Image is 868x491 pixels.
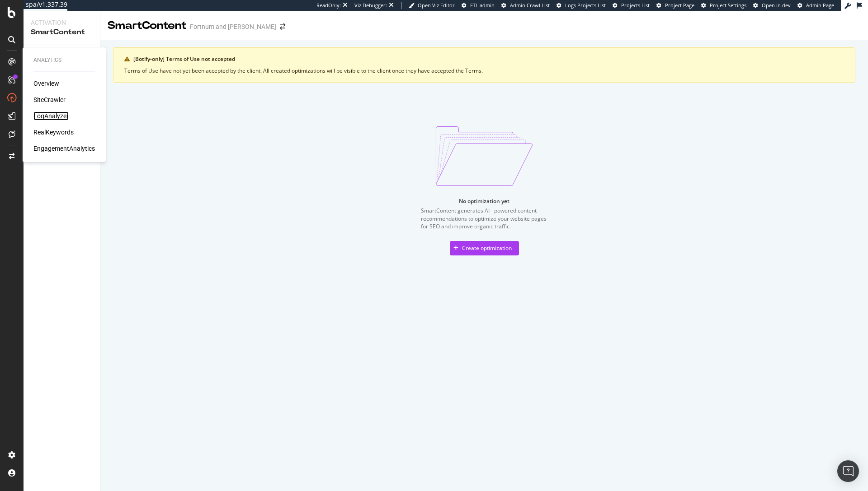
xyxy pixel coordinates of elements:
[354,2,387,9] div: Viz Debugger:
[33,95,66,104] a: SiteCrawler
[837,460,859,482] div: Open Intercom Messenger
[33,56,95,64] div: Analytics
[33,111,69,120] a: LogAnalyzer
[31,27,93,37] div: SmartContent
[418,2,455,9] span: Open Viz Editor
[557,2,606,9] a: Logs Projects List
[31,18,93,27] div: Activation
[510,2,550,9] span: Admin Crawl List
[113,47,855,83] div: warning banner
[656,2,694,9] a: Project Page
[459,197,509,205] div: No optimization yet
[806,2,834,9] span: Admin Page
[501,2,550,9] a: Admin Crawl List
[753,2,791,9] a: Open in dev
[462,244,512,252] div: Create optimization
[621,2,650,9] span: Projects List
[710,2,746,9] span: Project Settings
[435,122,533,190] img: svg%3e
[108,18,186,33] div: SmartContent
[470,2,495,9] span: FTL admin
[665,2,694,9] span: Project Page
[190,22,276,31] div: Fortnum and [PERSON_NAME]
[124,67,844,75] div: Terms of Use have not yet been accepted by the client. All created optimizations will be visible ...
[762,2,791,9] span: Open in dev
[316,2,341,9] div: ReadOnly:
[797,2,834,9] a: Admin Page
[133,55,844,63] div: [Botify-only] Terms of Use not accepted
[33,144,95,153] a: EngagementAnalytics
[701,2,746,9] a: Project Settings
[462,2,495,9] a: FTL admin
[409,2,455,9] a: Open Viz Editor
[33,128,74,137] a: RealKeywords
[450,241,519,255] button: Create optimization
[33,79,59,88] a: Overview
[565,2,606,9] span: Logs Projects List
[280,23,285,30] div: arrow-right-arrow-left
[421,207,547,230] div: SmartContent generates AI - powered content recommendations to optimize your website pages for SE...
[613,2,650,9] a: Projects List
